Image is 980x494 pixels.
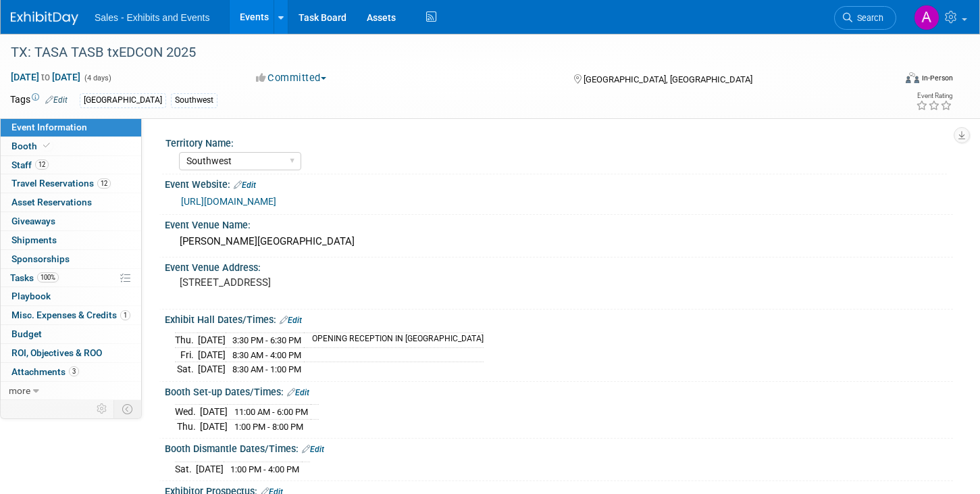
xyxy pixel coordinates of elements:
[304,332,484,347] td: OPENING RECEPTION IN [GEOGRAPHIC_DATA]
[10,71,81,83] span: [DATE] [DATE]
[232,350,301,360] span: 8:30 AM - 4:00 PM
[45,95,68,105] a: Edit
[914,5,939,30] img: Alexandra Horne
[916,93,952,99] div: Event Rating
[11,159,49,170] span: Staff
[175,462,196,476] td: Sat.
[165,257,953,274] div: Event Venue Address:
[80,93,166,107] div: [GEOGRAPHIC_DATA]
[165,174,953,192] div: Event Website:
[287,388,309,397] a: Edit
[69,366,79,376] span: 3
[234,422,303,432] span: 1:00 PM - 8:00 PM
[11,141,53,151] span: Booth
[35,159,49,170] span: 12
[921,73,953,83] div: In-Person
[9,385,30,396] span: more
[232,335,301,345] span: 3:30 PM - 6:30 PM
[302,445,324,454] a: Edit
[10,272,59,283] span: Tasks
[43,142,50,149] i: Booth reservation complete
[1,287,141,305] a: Playbook
[1,382,141,400] a: more
[10,93,68,108] td: Tags
[39,72,52,82] span: to
[234,180,256,190] a: Edit
[813,70,953,91] div: Event Format
[11,347,102,358] span: ROI, Objectives & ROO
[165,133,947,150] div: Territory Name:
[175,405,200,420] td: Wed.
[180,276,478,289] pre: [STREET_ADDRESS]
[1,344,141,362] a: ROI, Objectives & ROO
[232,364,301,374] span: 8:30 AM - 1:00 PM
[11,234,57,245] span: Shipments
[1,269,141,287] a: Tasks100%
[181,196,276,207] a: [URL][DOMAIN_NAME]
[1,231,141,249] a: Shipments
[11,291,51,301] span: Playbook
[251,71,332,85] button: Committed
[114,400,142,418] td: Toggle Event Tabs
[11,11,78,25] img: ExhibitDay
[834,6,896,30] a: Search
[1,363,141,381] a: Attachments3
[91,400,114,418] td: Personalize Event Tab Strip
[198,362,226,376] td: [DATE]
[165,382,953,399] div: Booth Set-up Dates/Times:
[11,178,111,189] span: Travel Reservations
[230,464,299,474] span: 1:00 PM - 4:00 PM
[175,347,198,362] td: Fri.
[11,122,87,132] span: Event Information
[1,306,141,324] a: Misc. Expenses & Credits1
[175,362,198,376] td: Sat.
[11,366,79,377] span: Attachments
[1,174,141,193] a: Travel Reservations12
[11,253,70,264] span: Sponsorships
[1,118,141,137] a: Event Information
[11,216,55,226] span: Giveaways
[584,74,752,84] span: [GEOGRAPHIC_DATA], [GEOGRAPHIC_DATA]
[196,462,224,476] td: [DATE]
[37,272,59,282] span: 100%
[165,439,953,456] div: Booth Dismantle Dates/Times:
[165,310,953,327] div: Exhibit Hall Dates/Times:
[234,407,308,417] span: 11:00 AM - 6:00 PM
[165,215,953,232] div: Event Venue Name:
[175,332,198,347] td: Thu.
[95,12,209,23] span: Sales - Exhibits and Events
[1,193,141,212] a: Asset Reservations
[200,405,228,420] td: [DATE]
[83,74,111,82] span: (4 days)
[175,231,943,252] div: [PERSON_NAME][GEOGRAPHIC_DATA]
[11,328,42,339] span: Budget
[198,347,226,362] td: [DATE]
[1,250,141,268] a: Sponsorships
[120,310,130,320] span: 1
[11,197,92,207] span: Asset Reservations
[906,72,919,83] img: Format-Inperson.png
[852,13,883,23] span: Search
[280,316,302,325] a: Edit
[1,212,141,230] a: Giveaways
[11,310,130,320] span: Misc. Expenses & Credits
[97,178,111,189] span: 12
[1,325,141,343] a: Budget
[1,156,141,174] a: Staff12
[6,41,873,65] div: TX: TASA TASB txEDCON 2025
[198,332,226,347] td: [DATE]
[1,137,141,155] a: Booth
[175,419,200,433] td: Thu.
[171,93,217,107] div: Southwest
[200,419,228,433] td: [DATE]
